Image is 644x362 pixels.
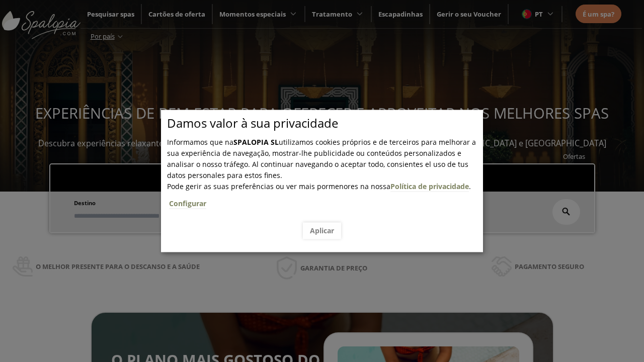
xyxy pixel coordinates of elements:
[167,182,483,215] span: .
[233,137,279,147] b: SPALOPIA SL
[167,182,390,191] span: Pode gerir as suas preferências ou ver mais pormenores na nossa
[167,118,483,129] p: Damos valor à sua privacidade
[169,199,206,209] a: Configurar
[167,137,476,180] span: Informamos que na utilizamos cookies próprios e de terceiros para melhorar a sua experiência de n...
[303,222,341,239] button: Aplicar
[390,182,469,192] a: Política de privacidade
